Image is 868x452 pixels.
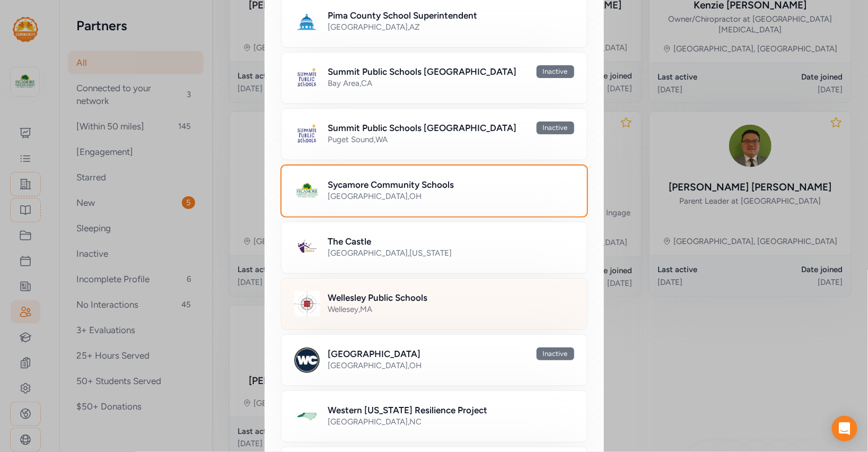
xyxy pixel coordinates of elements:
h2: Pima County School Superintendent [328,9,478,22]
div: [GEOGRAPHIC_DATA] , OH [328,191,574,202]
div: [GEOGRAPHIC_DATA] , [US_STATE] [328,248,574,258]
h2: Summit Public Schools [GEOGRAPHIC_DATA] [328,121,517,134]
h2: Wellesley Public Schools [328,291,428,304]
div: [GEOGRAPHIC_DATA] , AZ [328,22,574,32]
div: Wellesey , MA [328,304,574,315]
div: Inactive [537,347,574,360]
img: Logo [294,121,320,147]
h2: [GEOGRAPHIC_DATA] [328,347,421,360]
img: Logo [294,291,320,317]
h2: Summit Public Schools [GEOGRAPHIC_DATA] [328,65,517,78]
div: Puget Sound , WA [328,134,574,145]
div: [GEOGRAPHIC_DATA] , OH [328,360,574,371]
img: Logo [294,235,320,260]
h2: Western [US_STATE] Resilience Project [328,404,488,416]
div: Inactive [537,65,574,78]
div: [GEOGRAPHIC_DATA] , NC [328,416,574,427]
div: Inactive [537,121,574,134]
img: Logo [294,9,320,34]
div: Bay Area , CA [328,78,574,89]
img: Logo [294,347,320,373]
div: Open Intercom Messenger [832,416,857,441]
h2: Sycamore Community Schools [328,178,454,191]
img: Logo [294,178,320,204]
img: Logo [294,65,320,91]
img: Logo [294,404,320,429]
h2: The Castle [328,235,372,248]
